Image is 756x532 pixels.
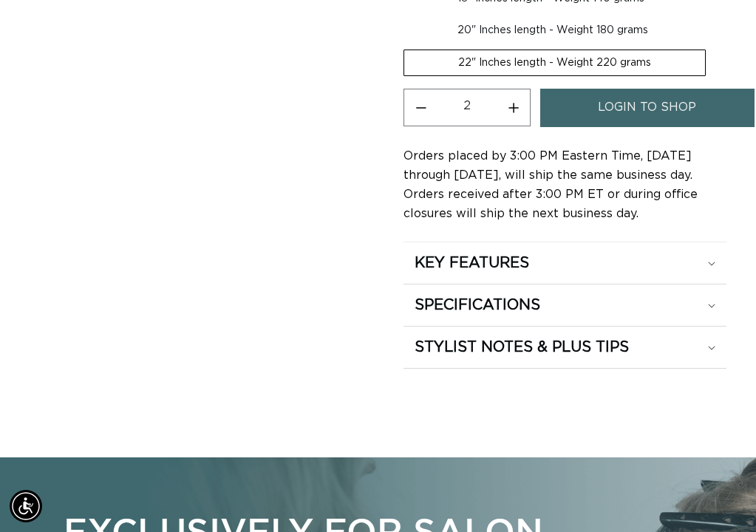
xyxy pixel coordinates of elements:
[403,18,702,43] label: 20" Inches length - Weight 180 grams
[415,296,540,315] h2: SPECIFICATIONS
[403,242,726,284] summary: KEY FEATURES
[403,50,706,76] label: 22" Inches length - Weight 220 grams
[425,24,756,532] iframe: Chat Widget
[403,327,726,368] summary: STYLIST NOTES & PLUS TIPS
[415,253,529,273] h2: KEY FEATURES
[415,338,629,357] h2: STYLIST NOTES & PLUS TIPS
[403,284,726,326] summary: SPECIFICATIONS
[10,490,42,522] div: Accessibility Menu
[403,150,698,219] span: Orders placed by 3:00 PM Eastern Time, [DATE] through [DATE], will ship the same business day. Or...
